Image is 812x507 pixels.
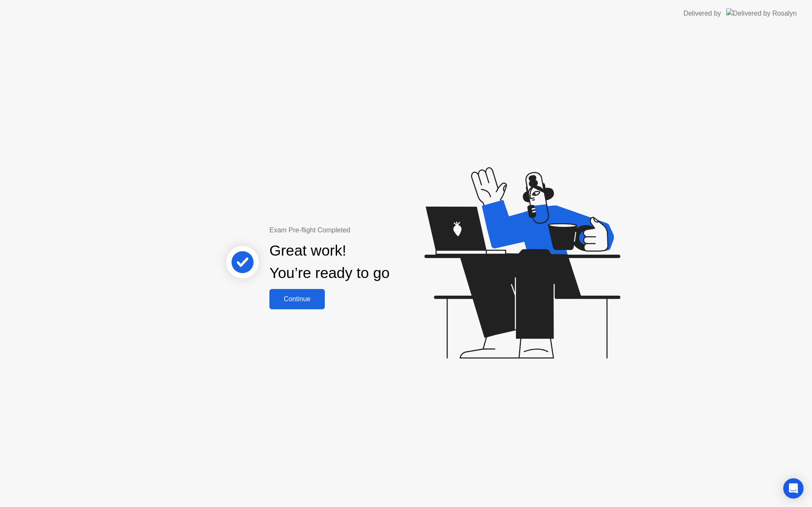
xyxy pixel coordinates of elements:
button: Continue [269,289,325,309]
img: Delivered by Rosalyn [726,8,797,18]
div: Continue [272,295,322,303]
div: Exam Pre-flight Completed [269,225,444,235]
div: Open Intercom Messenger [783,478,804,499]
div: Delivered by [683,8,721,19]
div: Great work! You’re ready to go [269,240,390,284]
